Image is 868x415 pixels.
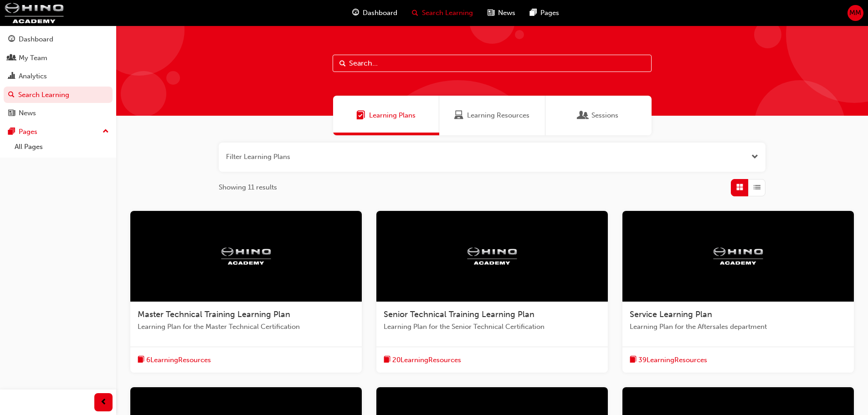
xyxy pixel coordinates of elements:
a: search-iconSearch Learning [405,4,480,22]
img: hinoacademy [5,3,64,23]
a: guage-iconDashboard [345,4,405,22]
button: Pages [4,123,113,140]
span: book-icon [138,354,144,366]
span: Senior Technical Training Learning Plan [384,309,534,319]
span: prev-icon [100,397,107,408]
img: hinoacademy [713,247,763,265]
a: pages-iconPages [523,4,566,22]
span: 39 Learning Resources [638,355,707,365]
span: Pages [540,8,559,18]
div: Pages [19,127,37,137]
span: Search Learning [422,8,473,18]
span: pages-icon [8,128,15,136]
a: Learning PlansLearning Plans [333,96,439,135]
img: hinoacademy [221,247,271,265]
div: Dashboard [19,34,53,45]
span: Learning Resources [467,110,529,121]
a: Learning ResourcesLearning Resources [439,96,545,135]
span: Learning Plan for the Master Technical Certification [138,322,354,332]
span: Showing 11 results [219,182,277,193]
span: news-icon [8,109,15,118]
a: All Pages [11,140,113,154]
div: My Team [19,53,47,63]
span: news-icon [488,7,494,19]
a: hinoacademyService Learning PlanLearning Plan for the Aftersales departmentbook-icon39LearningRes... [622,211,854,373]
span: List [754,182,760,193]
button: book-icon39LearningResources [630,354,707,366]
a: hinoacademyMaster Technical Training Learning PlanLearning Plan for the Master Technical Certific... [130,211,362,373]
button: book-icon20LearningResources [384,354,461,366]
a: Dashboard [4,31,113,48]
span: 6 Learning Resources [146,355,211,365]
span: Dashboard [363,8,397,18]
a: news-iconNews [480,4,523,22]
button: Open the filter [751,152,758,162]
span: guage-icon [8,36,15,44]
span: chart-icon [8,72,15,81]
span: Learning Plans [356,110,365,121]
a: hinoacademySenior Technical Training Learning PlanLearning Plan for the Senior Technical Certific... [376,211,608,373]
span: Master Technical Training Learning Plan [138,309,290,319]
span: search-icon [8,91,15,99]
span: Search [339,58,346,69]
span: 20 Learning Resources [392,355,461,365]
div: News [19,108,36,118]
span: people-icon [8,54,15,62]
button: DashboardMy TeamAnalyticsSearch LearningNews [4,29,113,123]
button: MM [847,5,863,21]
span: MM [849,8,861,18]
span: guage-icon [352,7,359,19]
span: Sessions [591,110,618,121]
span: up-icon [103,126,109,138]
input: Search... [333,55,652,72]
a: News [4,105,113,122]
span: Learning Plan for the Senior Technical Certification [384,322,601,332]
a: Analytics [4,68,113,85]
span: Learning Resources [454,110,463,121]
span: Learning Plan for the Aftersales department [630,322,847,332]
button: book-icon6LearningResources [138,354,211,366]
span: pages-icon [530,7,537,19]
span: Grid [736,182,743,193]
span: Learning Plans [369,110,416,121]
a: SessionsSessions [545,96,652,135]
div: Analytics [19,71,47,82]
span: search-icon [412,7,418,19]
span: book-icon [630,354,637,366]
span: Sessions [579,110,588,121]
span: News [498,8,515,18]
span: book-icon [384,354,390,366]
a: Search Learning [4,87,113,103]
span: Service Learning Plan [630,309,712,319]
img: hinoacademy [467,247,517,265]
a: My Team [4,50,113,67]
